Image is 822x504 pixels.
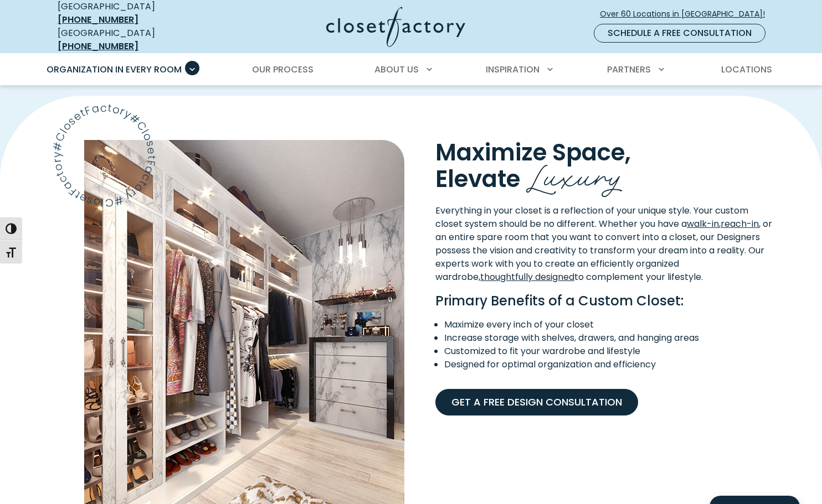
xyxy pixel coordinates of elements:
[687,217,719,230] a: walk-in
[721,63,772,76] span: Locations
[58,27,218,53] div: [GEOGRAPHIC_DATA]
[607,63,651,76] span: Partners
[444,358,773,371] li: Designed for optimal organization and efficiency
[444,318,773,331] li: Maximize every inch of your closet
[252,63,314,76] span: Our Process
[435,204,773,284] p: Everything in your closet is a reflection of your unique style. Your custom closet system should ...
[435,389,638,415] a: Get A Free Design Consultation
[721,217,759,230] a: reach-in
[58,40,138,53] a: [PHONE_NUMBER]
[47,63,182,76] span: Organization in Every Room
[435,292,684,310] strong: Primary Benefits of a Custom Closet:
[444,345,773,358] li: Customized to fit your wardrobe and lifestyle
[599,4,774,24] a: Over 60 Locations in [GEOGRAPHIC_DATA]!
[480,271,574,283] a: thoughtfully designed
[594,24,766,43] a: Schedule a Free Consultation
[600,8,774,20] span: Over 60 Locations in [GEOGRAPHIC_DATA]!
[526,149,624,198] span: Luxury
[326,7,465,47] img: Closet Factory Logo
[444,331,773,345] li: Increase storage with shelves, drawers, and hanging areas
[435,136,631,169] span: Maximize Space,
[374,63,419,76] span: About Us
[39,54,783,85] nav: Primary Menu
[486,63,540,76] span: Inspiration
[435,163,520,195] span: Elevate
[58,13,138,26] a: [PHONE_NUMBER]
